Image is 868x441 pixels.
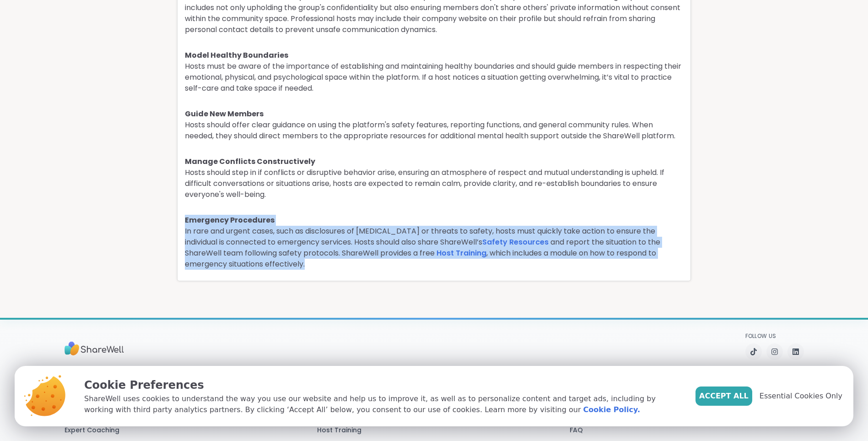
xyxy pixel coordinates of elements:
[760,391,842,402] span: Essential Cookies Only
[185,167,683,200] p: Hosts should step in if conflicts or disruptive behavior arise, ensuring an atmosphere of respect...
[437,248,486,258] a: Host Training
[699,391,749,402] span: Accept All
[745,332,804,340] p: Follow Us
[583,404,640,415] a: Cookie Policy.
[185,226,683,270] p: In rare and urgent cases, such as disclosures of [MEDICAL_DATA] or threats to safety, hosts must ...
[84,377,681,393] p: Cookie Preferences
[766,343,783,360] a: Instagram
[65,337,124,360] img: Sharewell
[65,425,119,435] a: Expert Coaching
[570,425,583,435] a: FAQ
[787,343,804,360] a: LinkedIn
[745,343,762,360] a: TikTok
[482,237,549,247] a: Safety Resources
[185,120,683,142] p: Hosts should offer clear guidance on using the platform's safety features, reporting functions, a...
[185,156,683,167] h4: Manage Conflicts Constructively
[84,393,681,415] p: ShareWell uses cookies to understand the way you use our website and help us to improve it, as we...
[695,387,752,406] button: Accept All
[185,61,683,94] p: Hosts must be aware of the importance of establishing and maintaining healthy boundaries and shou...
[317,425,361,435] a: Host Training
[185,215,683,226] h4: Emergency Procedures
[185,50,683,61] h4: Model Healthy Boundaries
[185,109,683,120] h4: Guide New Members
